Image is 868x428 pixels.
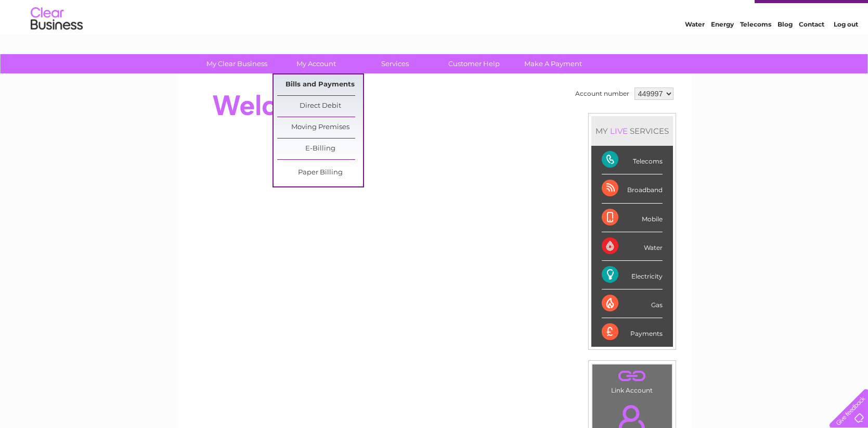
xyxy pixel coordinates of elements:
[595,367,669,385] a: .
[778,44,793,52] a: Blog
[799,44,824,52] a: Contact
[602,289,663,318] div: Gas
[277,139,363,159] a: E-Billing
[510,54,596,73] a: Make A Payment
[602,146,663,174] div: Telecoms
[189,6,680,51] div: Clear Business is a trading name of Verastar Limited (registered in [GEOGRAPHIC_DATA] No. 3667643...
[685,44,705,52] a: Water
[352,54,438,73] a: Services
[592,364,672,397] td: Link Account
[834,44,858,52] a: Log out
[277,96,363,117] a: Direct Debit
[740,44,771,52] a: Telecoms
[602,261,663,289] div: Electricity
[273,54,359,73] a: My Account
[277,162,363,183] a: Paper Billing
[591,116,673,146] div: MY SERVICES
[194,54,280,73] a: My Clear Business
[573,85,632,103] td: Account number
[602,318,663,346] div: Payments
[672,5,744,18] a: 0333 014 3131
[277,74,363,95] a: Bills and Payments
[602,232,663,261] div: Water
[277,117,363,138] a: Moving Premises
[602,174,663,203] div: Broadband
[608,126,630,136] div: LIVE
[30,27,83,59] img: logo.png
[602,204,663,232] div: Mobile
[711,44,734,52] a: Energy
[431,54,517,73] a: Customer Help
